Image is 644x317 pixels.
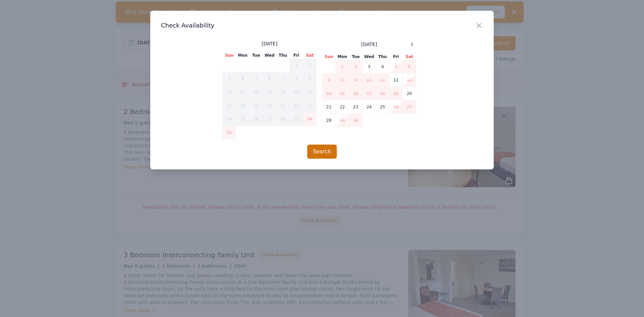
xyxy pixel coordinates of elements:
td: 1 [290,59,303,72]
td: 13 [403,73,416,87]
td: 9 [303,72,317,86]
td: 6 [403,60,416,73]
td: 27 [403,100,416,114]
span: [DATE] [262,40,277,47]
td: 3 [223,72,236,86]
td: 11 [376,73,389,87]
td: 5 [250,72,263,86]
td: 30 [303,112,317,126]
th: Fri [290,52,303,59]
td: 8 [290,72,303,86]
td: 21 [276,99,290,112]
td: 14 [276,86,290,99]
td: 8 [336,73,349,87]
td: 2 [303,59,317,72]
td: 23 [303,99,317,112]
th: Mon [236,52,250,59]
td: 17 [223,99,236,112]
td: 9 [349,73,363,87]
td: 13 [263,86,276,99]
td: 18 [236,99,250,112]
td: 27 [263,112,276,126]
td: 1 [336,60,349,73]
td: 28 [322,114,336,127]
td: 6 [263,72,276,86]
th: Thu [276,52,290,59]
td: 30 [349,114,363,127]
th: Sun [223,52,236,59]
span: [DATE] [361,41,377,48]
h3: Check Availability [161,21,483,30]
th: Sun [322,54,336,60]
td: 22 [290,99,303,112]
td: 25 [376,100,389,114]
td: 7 [322,73,336,87]
th: Wed [363,54,376,60]
td: 12 [250,86,263,99]
td: 23 [349,100,363,114]
td: 31 [223,126,236,139]
td: 21 [322,100,336,114]
td: 26 [250,112,263,126]
th: Sat [303,52,317,59]
td: 29 [336,114,349,127]
td: 19 [250,99,263,112]
td: 22 [336,100,349,114]
td: 16 [303,86,317,99]
td: 2 [349,60,363,73]
td: 17 [363,87,376,100]
th: Tue [349,54,363,60]
td: 3 [363,60,376,73]
th: Sat [403,54,416,60]
td: 20 [403,87,416,100]
th: Fri [389,54,403,60]
td: 20 [263,99,276,112]
td: 4 [376,60,389,73]
td: 12 [389,73,403,87]
td: 25 [236,112,250,126]
td: 29 [290,112,303,126]
td: 14 [322,87,336,100]
td: 24 [223,112,236,126]
th: Mon [336,54,349,60]
td: 11 [236,86,250,99]
td: 16 [349,87,363,100]
td: 10 [223,86,236,99]
td: 15 [336,87,349,100]
td: 15 [290,86,303,99]
th: Wed [263,52,276,59]
button: Search [307,145,337,159]
th: Tue [250,52,263,59]
td: 19 [389,87,403,100]
td: 10 [363,73,376,87]
th: Thu [376,54,389,60]
td: 4 [236,72,250,86]
td: 28 [276,112,290,126]
td: 24 [363,100,376,114]
td: 26 [389,100,403,114]
td: 18 [376,87,389,100]
td: 5 [389,60,403,73]
td: 7 [276,72,290,86]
